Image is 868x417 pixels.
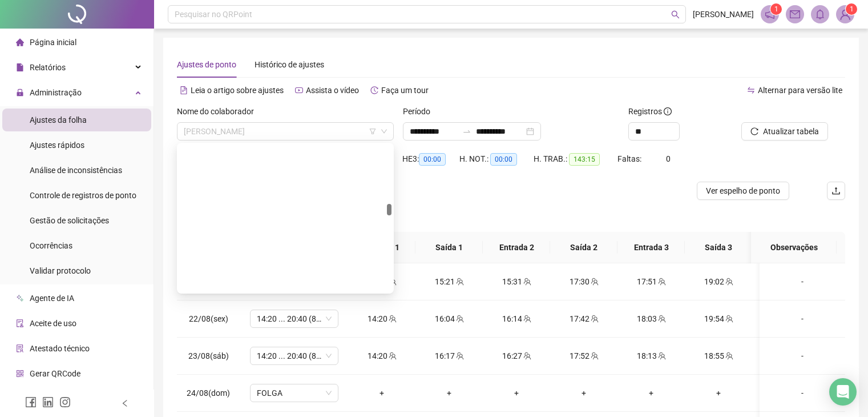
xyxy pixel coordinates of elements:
[16,89,24,97] span: lock
[750,127,758,135] span: reload
[694,312,743,325] div: 19:54
[590,352,599,360] span: team
[191,86,284,95] span: Leia o artigo sobre ajustes
[455,352,464,360] span: team
[522,352,531,360] span: team
[685,232,752,263] th: Saída 3
[483,232,550,263] th: Entrada 2
[30,241,72,250] span: Ocorrências
[257,384,332,402] span: FOLGA
[184,123,387,140] span: JADE ALVES DOS SANTOS
[255,60,324,69] span: Histórico de ajustes
[769,275,836,288] div: -
[30,319,76,328] span: Aceite de uso
[694,350,743,362] div: 18:55
[617,154,643,163] span: Faltas:
[492,387,541,399] div: +
[492,312,541,325] div: 16:14
[25,396,37,408] span: facebook
[30,266,91,275] span: Validar protocolo
[257,347,332,364] span: 14:20 ... 20:40 (8 HORAS)
[357,387,406,399] div: +
[459,153,534,166] div: H. NOT.:
[30,141,84,150] span: Ajustes rápidos
[462,127,471,136] span: swap-right
[837,6,854,23] img: 88641
[306,86,359,95] span: Assista o vídeo
[829,378,857,406] div: Open Intercom Messenger
[522,278,531,286] span: team
[30,191,136,200] span: Controle de registros de ponto
[295,86,303,94] span: youtube
[617,232,685,263] th: Entrada 3
[381,86,429,95] span: Faça um tour
[16,344,24,352] span: solution
[706,185,780,197] span: Ver espelho de ponto
[425,387,474,399] div: +
[760,241,827,254] span: Observações
[534,153,617,166] div: H. TRAB.:
[590,315,599,323] span: team
[751,232,837,263] th: Observações
[177,105,261,118] label: Nome do colaborador
[187,388,230,398] span: 24/08(dom)
[763,125,819,138] span: Atualizar tabela
[694,387,743,399] div: +
[522,315,531,323] span: team
[30,344,90,353] span: Atestado técnico
[559,350,608,362] div: 17:52
[627,387,676,399] div: +
[455,315,464,323] span: team
[490,153,517,166] span: 00:00
[724,315,733,323] span: team
[30,38,76,47] span: Página inicial
[30,369,80,378] span: Gerar QRCode
[693,8,754,21] span: [PERSON_NAME]
[790,9,800,19] span: mail
[657,352,666,360] span: team
[694,275,743,288] div: 19:02
[769,387,836,399] div: -
[59,396,71,408] span: instagram
[758,86,842,95] span: Alternar para versão lite
[769,350,836,362] div: -
[627,350,676,362] div: 18:13
[724,278,733,286] span: team
[425,350,474,362] div: 16:17
[765,9,775,19] span: notification
[357,350,406,362] div: 14:20
[627,275,676,288] div: 17:51
[387,352,397,360] span: team
[815,9,825,19] span: bell
[402,153,459,166] div: HE 3:
[559,312,608,325] div: 17:42
[257,310,332,327] span: 14:20 ... 20:40 (8 HORAS)
[697,182,789,200] button: Ver espelho de ponto
[627,312,676,325] div: 18:03
[569,153,600,166] span: 143:15
[42,396,54,408] span: linkedin
[425,275,474,288] div: 15:21
[16,63,24,71] span: file
[30,216,109,225] span: Gestão de solicitações
[369,128,376,135] span: filter
[387,315,397,323] span: team
[590,278,599,286] span: team
[30,88,82,97] span: Administração
[559,387,608,399] div: +
[180,86,188,94] span: file-text
[741,122,828,141] button: Atualizar tabela
[419,153,446,166] span: 00:00
[16,319,24,327] span: audit
[30,294,74,303] span: Agente de IA
[462,127,471,136] span: to
[747,86,755,94] span: swap
[628,105,672,118] span: Registros
[657,278,666,286] span: team
[30,63,66,72] span: Relatórios
[846,3,857,15] sup: Atualize o seu contato no menu Meus Dados
[769,312,836,325] div: -
[657,315,666,323] span: team
[425,312,474,325] div: 16:04
[189,314,228,323] span: 22/08(sex)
